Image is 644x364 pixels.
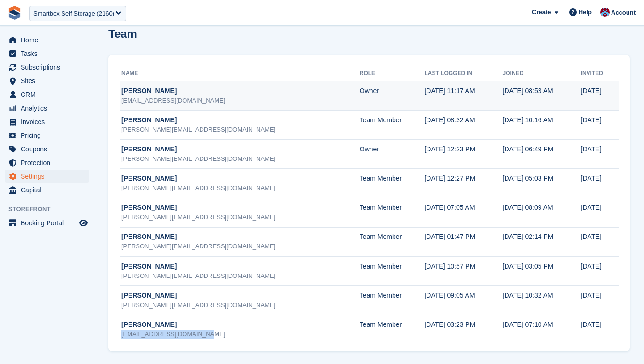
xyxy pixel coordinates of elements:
th: Role [360,66,425,81]
th: Name [120,66,360,81]
a: menu [5,33,89,47]
span: Booking Portal [21,216,77,229]
td: [DATE] 07:10 AM [503,315,581,344]
td: [DATE] 09:05 AM [424,285,502,315]
a: menu [5,115,89,128]
span: Storefront [8,205,94,214]
td: Team Member [360,285,425,315]
td: [DATE] 10:32 AM [503,285,581,315]
span: Account [611,8,636,17]
div: [PERSON_NAME][EMAIL_ADDRESS][DOMAIN_NAME] [121,213,360,222]
td: [DATE] 08:53 AM [503,81,581,111]
a: menu [5,102,89,115]
span: Protection [21,156,77,169]
td: [DATE] 03:23 PM [424,315,502,344]
div: [PERSON_NAME] [121,203,360,213]
td: [DATE] 05:03 PM [503,169,581,198]
div: [PERSON_NAME] [121,115,360,125]
th: Last logged in [424,66,502,81]
td: [DATE] [581,315,615,344]
td: [DATE] 12:27 PM [424,169,502,198]
span: Settings [21,170,77,183]
a: menu [5,47,89,60]
a: menu [5,183,89,197]
div: [PERSON_NAME][EMAIL_ADDRESS][DOMAIN_NAME] [121,154,360,164]
span: Invoices [21,115,77,128]
div: [PERSON_NAME] [121,232,360,242]
td: [DATE] 12:23 PM [424,140,502,169]
td: [DATE] 02:14 PM [503,227,581,256]
div: [PERSON_NAME] [121,86,360,96]
div: Smartbox Self Storage (2160) [33,9,114,18]
td: [DATE] 01:47 PM [424,227,502,256]
a: menu [5,142,89,156]
td: [DATE] 07:05 AM [424,198,502,227]
td: [DATE] 08:09 AM [503,198,581,227]
div: [EMAIL_ADDRESS][DOMAIN_NAME] [121,96,360,105]
td: [DATE] 03:05 PM [503,256,581,285]
td: Team Member [360,227,425,256]
span: Analytics [21,102,77,115]
a: menu [5,156,89,169]
span: Tasks [21,47,77,60]
div: [PERSON_NAME] [121,291,360,301]
a: menu [5,74,89,87]
span: Subscriptions [21,61,77,74]
td: Owner [360,140,425,169]
div: [PERSON_NAME][EMAIL_ADDRESS][DOMAIN_NAME] [121,183,360,193]
td: [DATE] 08:32 AM [424,111,502,140]
div: [PERSON_NAME][EMAIL_ADDRESS][DOMAIN_NAME] [121,301,360,310]
span: Home [21,33,77,47]
div: [PERSON_NAME][EMAIL_ADDRESS][DOMAIN_NAME] [121,242,360,251]
td: Team Member [360,256,425,285]
td: Team Member [360,169,425,198]
div: [PERSON_NAME] [121,261,360,271]
h1: Team [108,27,137,40]
th: Joined [503,66,581,81]
td: [DATE] 06:49 PM [503,140,581,169]
a: menu [5,170,89,183]
td: [DATE] [581,169,615,198]
span: Create [532,8,551,17]
td: Team Member [360,198,425,227]
td: [DATE] [581,140,615,169]
img: David Hughes [600,8,610,17]
a: menu [5,129,89,142]
img: stora-icon-8386f47178a22dfd0bd8f6a31ec36ba5ce8667c1dd55bd0f319d3a0aa187defe.svg [8,6,22,20]
span: Help [579,8,592,17]
td: Owner [360,81,425,111]
span: Coupons [21,142,77,156]
div: [PERSON_NAME] [121,174,360,183]
td: [DATE] [581,227,615,256]
td: [DATE] 10:57 PM [424,256,502,285]
td: [DATE] 11:17 AM [424,81,502,111]
td: [DATE] [581,81,615,111]
td: [DATE] [581,256,615,285]
td: Team Member [360,111,425,140]
td: [DATE] [581,111,615,140]
span: CRM [21,88,77,101]
span: Sites [21,74,77,87]
div: [EMAIL_ADDRESS][DOMAIN_NAME] [121,330,360,339]
a: Preview store [78,217,89,229]
span: Capital [21,183,77,197]
div: [PERSON_NAME] [121,320,360,330]
div: [PERSON_NAME][EMAIL_ADDRESS][DOMAIN_NAME] [121,271,360,281]
span: Pricing [21,129,77,142]
a: menu [5,216,89,229]
a: menu [5,88,89,101]
td: [DATE] [581,198,615,227]
th: Invited [581,66,615,81]
div: [PERSON_NAME] [121,144,360,154]
td: Team Member [360,315,425,344]
div: [PERSON_NAME][EMAIL_ADDRESS][DOMAIN_NAME] [121,125,360,135]
a: menu [5,61,89,74]
td: [DATE] [581,285,615,315]
td: [DATE] 10:16 AM [503,111,581,140]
